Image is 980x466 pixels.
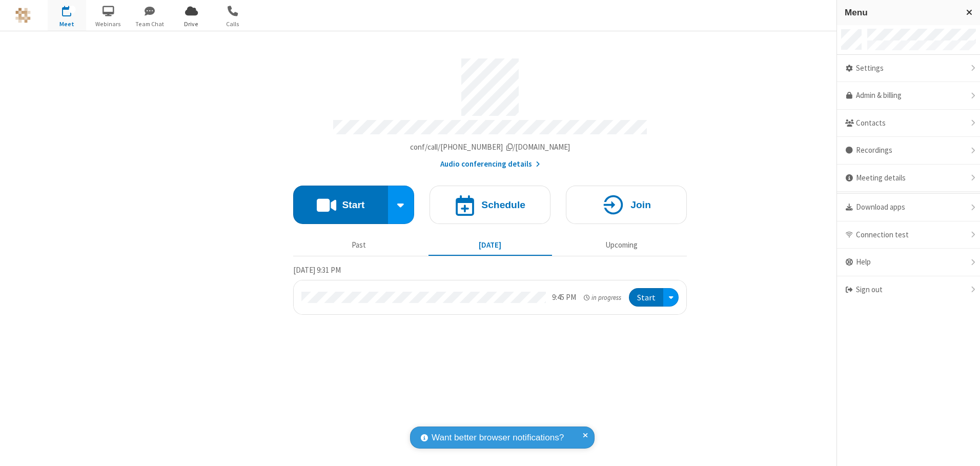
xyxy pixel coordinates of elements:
span: Drive [172,19,211,29]
h4: Join [630,200,651,210]
div: 1 [69,6,76,13]
div: Connection test [837,221,980,249]
div: Open menu [663,288,679,307]
h4: Start [342,200,364,210]
a: Admin & billing [837,82,980,110]
button: Past [297,235,421,255]
em: in progress [584,293,621,302]
div: Recordings [837,137,980,165]
img: QA Selenium DO NOT DELETE OR CHANGE [15,8,31,23]
button: Start [293,186,388,224]
h3: Menu [845,8,957,17]
div: Download apps [837,194,980,221]
section: Account details [293,51,687,170]
span: Calls [214,19,252,29]
span: Want better browser notifications? [432,431,564,444]
section: Today's Meetings [293,264,687,315]
div: Meeting details [837,165,980,192]
button: Upcoming [560,235,683,255]
h4: Schedule [481,200,525,210]
span: Copy my meeting room link [410,142,570,152]
button: Copy my meeting room linkCopy my meeting room link [410,141,570,153]
button: [DATE] [428,235,552,255]
button: Start [629,288,663,307]
div: Start conference options [388,186,415,224]
span: Meet [48,19,86,29]
div: 9:45 PM [552,292,576,303]
span: [DATE] 9:31 PM [293,265,341,275]
div: Settings [837,55,980,83]
button: Join [566,186,687,224]
div: Contacts [837,110,980,137]
span: Team Chat [131,19,169,29]
div: Sign out [837,276,980,303]
button: Audio conferencing details [440,158,540,170]
button: Schedule [430,186,550,224]
div: Help [837,249,980,276]
span: Webinars [89,19,128,29]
